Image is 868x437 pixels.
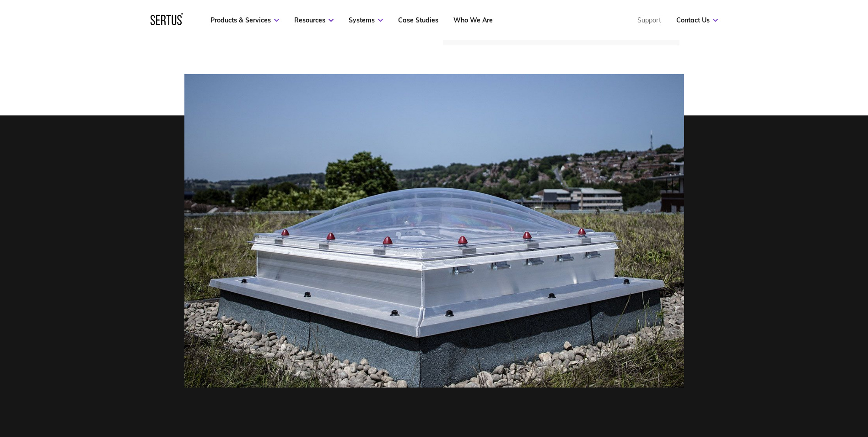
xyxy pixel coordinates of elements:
a: Who We Are [453,16,493,24]
a: Products & Services [210,16,279,24]
a: Contact Us [676,16,718,24]
iframe: Chat Widget [703,331,868,437]
a: Case Studies [398,16,438,24]
a: Systems [349,16,383,24]
a: Resources [294,16,334,24]
a: Support [637,16,661,24]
